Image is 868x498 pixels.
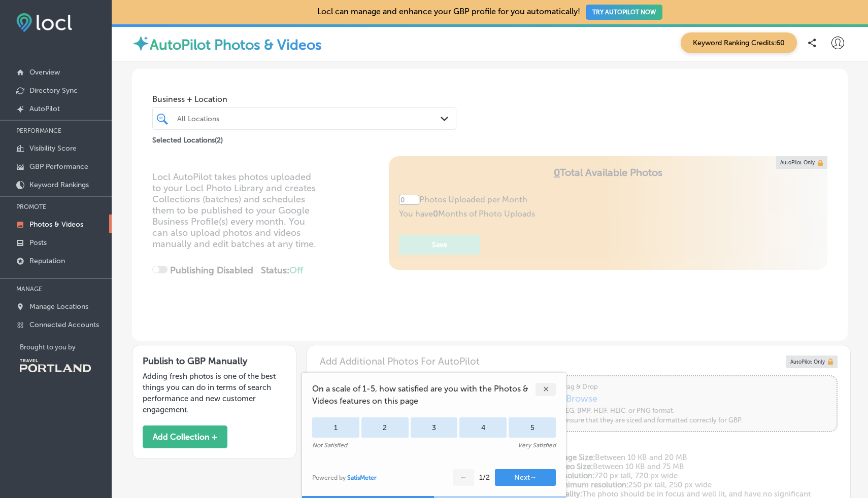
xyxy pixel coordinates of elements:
[681,32,797,53] span: Keyword Ranking Credits: 60
[20,343,112,351] p: Brought to you by
[312,383,536,407] span: On a scale of 1-5, how satisfied are you with the Photos & Videos features on this page
[20,359,91,372] img: Travel Portland
[29,181,89,189] p: Keyword Rankings
[29,238,47,247] p: Posts
[16,13,72,32] img: fda3e92497d09a02dc62c9cd864e3231.png
[143,425,227,448] button: Add Collection +
[152,94,456,104] span: Business + Location
[453,469,474,486] button: ←
[312,474,377,481] div: Powered by
[29,162,88,171] p: GBP Performance
[361,417,409,438] div: 2
[411,417,458,438] div: 3
[150,37,322,53] label: AutoPilot Photos & Videos
[586,5,662,20] button: TRY AUTOPILOT NOW
[132,34,150,52] img: autopilot-icon
[29,257,65,265] p: Reputation
[495,469,556,486] button: Next→
[518,442,556,449] div: Very Satisfied
[312,417,359,438] div: 1
[347,474,377,481] a: SatisMeter
[479,473,490,482] div: 1 / 2
[143,371,286,415] p: Adding fresh photos is one of the best things you can do in terms of search performance and new c...
[152,132,223,145] p: Selected Locations ( 2 )
[29,104,60,113] p: AutoPilot
[29,321,99,329] p: Connected Accounts
[536,383,556,396] div: ✕
[143,355,286,367] h3: Publish to GBP Manually
[29,302,88,311] p: Manage Locations
[29,220,83,229] p: Photos & Videos
[509,417,556,438] div: 5
[312,442,347,449] div: Not Satisfied
[29,144,77,153] p: Visibility Score
[177,114,442,123] div: All Locations
[29,68,60,77] p: Overview
[459,417,507,438] div: 4
[29,86,78,95] p: Directory Sync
